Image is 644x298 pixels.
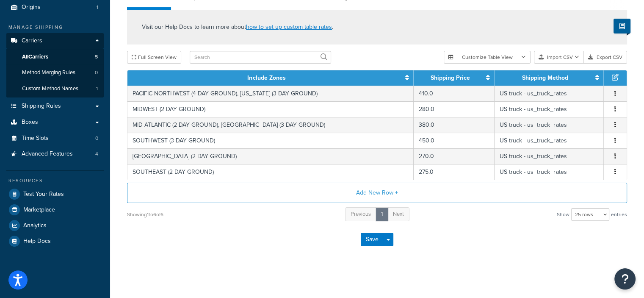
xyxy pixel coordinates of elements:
a: Shipping Rules [6,98,104,114]
td: US truck - us_truck_rates [495,148,604,164]
td: SOUTHWEST (3 DAY GROUND) [127,133,414,148]
a: Marketplace [6,202,104,217]
button: Customize Table View [444,51,531,64]
span: Marketplace [23,206,55,214]
li: Carriers [6,33,104,97]
button: Open Resource Center [614,268,636,290]
a: Include Zones [247,73,285,82]
span: Time Slots [22,135,49,142]
a: Shipping Price [431,73,470,82]
td: US truck - us_truck_rates [495,133,604,148]
button: Export CSV [584,51,627,64]
span: Analytics [23,222,47,229]
span: Show [557,209,569,220]
span: All Carriers [22,53,48,61]
td: 410.0 [414,86,495,101]
button: Show Help Docs [614,19,630,33]
a: Time Slots0 [6,131,104,146]
span: Origins [22,4,41,11]
span: 5 [95,53,98,61]
a: Help Docs [6,234,104,249]
button: Save [361,233,384,246]
td: US truck - us_truck_rates [495,164,604,180]
button: Full Screen View [127,51,181,64]
div: Showing 1 to 6 of 6 [127,209,163,220]
a: how to set up custom table rates [246,22,332,31]
span: 1 [96,85,98,92]
span: Boxes [22,119,38,126]
div: Manage Shipping [6,24,104,31]
td: 275.0 [414,164,495,180]
li: Advanced Features [6,146,104,162]
a: Boxes [6,114,104,130]
span: 1 [97,4,98,11]
a: Test Your Rates [6,187,104,202]
p: Visit our Help Docs to learn more about . [142,22,333,32]
a: Analytics [6,218,104,233]
div: Resources [6,177,104,184]
td: 280.0 [414,101,495,117]
span: Shipping Rules [22,103,61,110]
td: 380.0 [414,117,495,133]
input: Search [190,51,331,64]
li: Time Slots [6,131,104,146]
td: PACIFIC NORTHWEST (4 DAY GROUND), [US_STATE] (3 DAY GROUND) [127,86,414,101]
span: Test Your Rates [23,191,64,198]
span: 4 [95,150,98,158]
td: 270.0 [414,148,495,164]
a: Shipping Method [522,73,568,82]
span: Next [393,210,404,218]
li: Method Merging Rules [6,65,104,81]
span: entries [611,209,627,220]
td: [GEOGRAPHIC_DATA] (2 DAY GROUND) [127,148,414,164]
td: US truck - us_truck_rates [495,117,604,133]
a: 1 [376,207,388,221]
a: Advanced Features4 [6,146,104,162]
span: 0 [95,135,98,142]
td: US truck - us_truck_rates [495,101,604,117]
button: Add New Row + [127,183,627,203]
span: 0 [95,69,98,76]
span: Carriers [22,37,42,45]
li: Custom Method Names [6,81,104,97]
a: Previous [345,207,376,221]
span: Custom Method Names [22,85,78,92]
span: Advanced Features [22,150,73,158]
td: US truck - us_truck_rates [495,86,604,101]
span: Help Docs [23,238,51,245]
a: AllCarriers5 [6,49,104,65]
a: Next [387,207,409,221]
a: Method Merging Rules0 [6,65,104,81]
td: MID ATLANTIC (2 DAY GROUND), [GEOGRAPHIC_DATA] (3 DAY GROUND) [127,117,414,133]
a: Carriers [6,33,104,49]
td: MIDWEST (2 DAY GROUND) [127,101,414,117]
a: Custom Method Names1 [6,81,104,97]
button: Import CSV [534,51,584,64]
span: Method Merging Rules [22,69,75,76]
span: Previous [351,210,371,218]
td: 450.0 [414,133,495,148]
td: SOUTHEAST (2 DAY GROUND) [127,164,414,180]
